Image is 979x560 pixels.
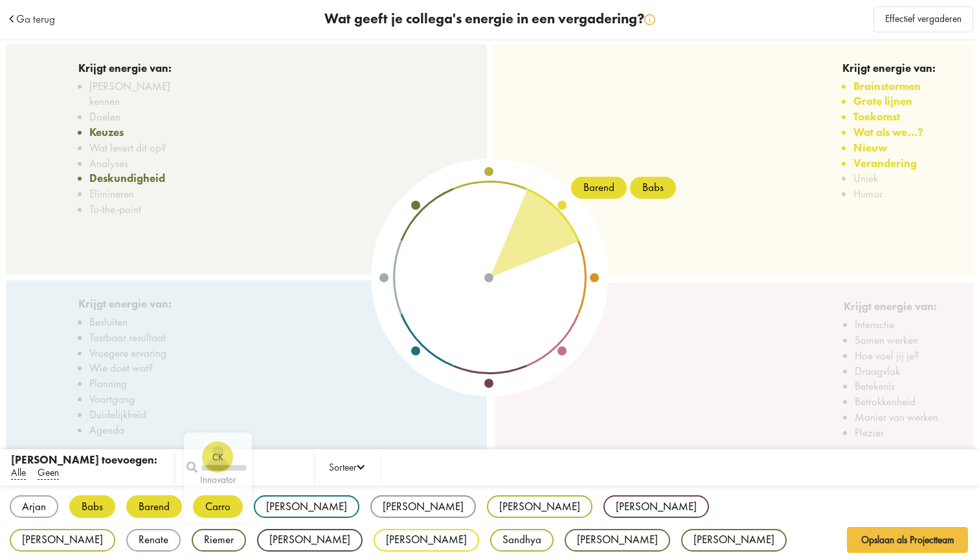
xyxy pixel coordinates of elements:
[38,466,59,480] span: Geen
[630,177,676,199] div: Babs
[89,156,176,172] li: Analyses
[853,186,940,202] li: Humor
[89,140,176,156] li: Wat levert dit op?
[254,495,359,518] div: [PERSON_NAME]
[853,140,940,156] li: Nieuw
[89,109,176,125] li: Doelen
[855,425,941,441] li: Plezier
[853,109,940,125] li: Toekomst
[374,529,479,552] div: [PERSON_NAME]
[603,495,709,518] div: [PERSON_NAME]
[853,156,940,172] li: Verandering
[324,12,655,27] div: Wat geeft je collega's energie in een vergadering?
[78,297,168,311] span: Krijgt energie van
[885,12,962,25] span: Effectief vergaderen
[192,529,246,552] div: Riemer
[202,452,233,463] span: CK
[16,14,55,25] a: Ga terug
[853,171,940,186] li: Uniek
[190,475,245,485] div: innovator
[855,364,941,379] li: Draagvlak
[126,495,182,518] div: Barend
[89,361,176,376] li: Wie doet wat?
[842,61,940,76] div: :
[89,346,176,361] li: Vroegere ervaring
[490,529,554,552] div: Sandhya
[855,333,941,348] li: Samen werken
[10,495,58,518] div: Arjan
[78,61,168,75] span: Krijgt energie van
[89,186,176,202] li: Elimineren
[89,376,176,392] li: Planning
[855,410,941,425] li: Manier van werken
[10,529,115,552] div: [PERSON_NAME]
[844,299,941,315] div: :
[89,202,176,218] li: To-the-point
[89,392,176,407] li: Voortgang
[853,94,940,109] li: Grote lijnen
[78,297,176,312] div: :
[370,495,476,518] div: [PERSON_NAME]
[855,348,941,364] li: Hoe voel jij je?
[571,177,627,199] div: Barend
[644,14,655,25] img: info.svg
[855,379,941,394] li: Betekenis
[842,61,932,75] span: Krijgt energie van
[853,125,940,140] li: Wat als we...?
[565,529,670,552] div: [PERSON_NAME]
[89,407,176,423] li: Duidelijkheid
[11,466,26,480] span: Alle
[11,453,157,468] div: [PERSON_NAME] toevoegen:
[855,394,941,410] li: Betrokkenheid
[89,171,176,186] li: Deskundigheid
[873,6,973,32] a: Effectief vergaderen
[89,79,176,110] li: [PERSON_NAME] kennen
[257,529,363,552] div: [PERSON_NAME]
[487,495,592,518] div: [PERSON_NAME]
[847,527,969,553] button: Opslaan als Projectteam
[78,61,176,76] div: :
[89,315,176,330] li: Besluiten
[844,299,934,313] span: Krijgt energie van
[89,423,176,438] li: Agenda
[89,125,176,140] li: Keuzes
[855,317,941,333] li: Interactie
[126,529,181,552] div: Renate
[193,495,243,518] div: Carro
[681,529,787,552] div: [PERSON_NAME]
[329,460,365,476] div: Sorteer
[853,79,940,95] li: Brainstormen
[89,330,176,346] li: Tastbaar resultaat
[69,495,115,518] div: Babs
